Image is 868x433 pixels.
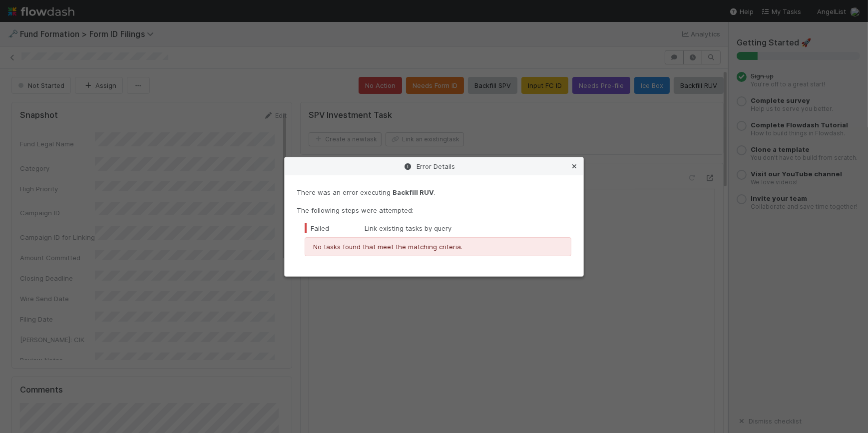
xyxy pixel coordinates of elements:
div: Failed [305,223,365,233]
strong: Backfill RUV [393,188,434,196]
div: Link existing tasks by query [305,223,571,233]
p: There was an error executing . [297,187,571,197]
p: No tasks found that meet the matching criteria. [313,242,563,252]
p: The following steps were attempted: [297,205,571,215]
div: Error Details [285,157,583,175]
